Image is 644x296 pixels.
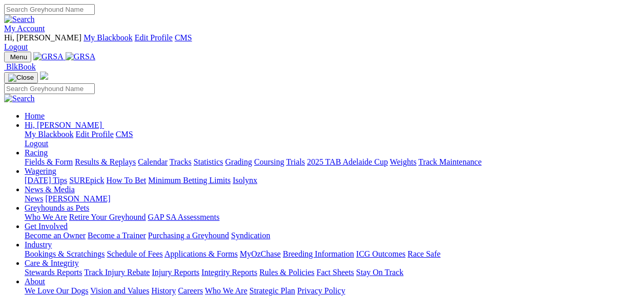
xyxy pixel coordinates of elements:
a: Home [25,111,45,120]
a: About [25,277,45,286]
a: History [151,286,176,295]
a: Schedule of Fees [107,249,162,258]
a: Integrity Reports [201,268,257,277]
img: Search [4,15,35,24]
a: Privacy Policy [297,286,345,295]
a: Track Injury Rebate [84,268,150,277]
a: Fields & Form [25,157,73,166]
a: Purchasing a Greyhound [148,231,229,240]
a: Become an Owner [25,231,86,240]
a: Race Safe [407,249,440,258]
a: Isolynx [233,176,257,185]
a: Weights [390,157,417,166]
a: Trials [286,157,305,166]
a: Track Maintenance [419,157,482,166]
a: News & Media [25,185,75,194]
a: Statistics [194,157,223,166]
a: Hi, [PERSON_NAME] [25,121,104,129]
a: Logout [25,139,48,148]
a: Grading [225,157,252,166]
a: Strategic Plan [250,286,295,295]
a: Calendar [138,157,168,166]
span: Hi, [PERSON_NAME] [4,33,81,42]
input: Search [4,83,95,94]
a: Edit Profile [135,33,173,42]
a: Who We Are [25,213,67,221]
a: Retire Your Greyhound [69,213,146,221]
div: My Account [4,33,640,52]
div: Care & Integrity [25,268,640,277]
a: Results & Replays [75,157,136,166]
button: Toggle navigation [4,72,38,83]
a: Edit Profile [76,130,114,139]
div: About [25,286,640,295]
a: Applications & Forms [164,249,238,258]
span: Hi, [PERSON_NAME] [25,121,102,129]
a: We Love Our Dogs [25,286,88,295]
a: CMS [116,130,133,139]
a: Rules & Policies [259,268,315,277]
div: Wagering [25,176,640,185]
div: Industry [25,249,640,259]
a: CMS [175,33,192,42]
a: BlkBook [4,62,36,71]
a: My Blackbook [25,130,74,139]
a: Wagering [25,167,56,175]
a: Who We Are [205,286,247,295]
a: How To Bet [107,176,147,185]
a: Fact Sheets [317,268,354,277]
a: Tracks [170,157,192,166]
a: ICG Outcomes [356,249,405,258]
a: Breeding Information [283,249,354,258]
img: GRSA [66,52,96,61]
a: News [25,194,43,203]
span: Menu [10,53,27,61]
a: Syndication [231,231,270,240]
img: Close [8,74,34,82]
a: Stewards Reports [25,268,82,277]
a: Bookings & Scratchings [25,249,105,258]
div: Racing [25,157,640,167]
div: Get Involved [25,231,640,240]
a: Racing [25,148,48,157]
a: [DATE] Tips [25,176,67,185]
a: SUREpick [69,176,104,185]
a: Vision and Values [90,286,149,295]
a: Logout [4,42,28,51]
a: [PERSON_NAME] [45,194,110,203]
a: Get Involved [25,222,68,231]
a: Injury Reports [152,268,199,277]
a: My Blackbook [84,33,133,42]
div: Greyhounds as Pets [25,213,640,222]
img: Search [4,94,35,103]
a: 2025 TAB Adelaide Cup [307,157,388,166]
span: BlkBook [6,62,36,71]
a: Greyhounds as Pets [25,203,89,212]
a: Care & Integrity [25,259,79,267]
a: Become a Trainer [88,231,146,240]
div: News & Media [25,194,640,203]
button: Toggle navigation [4,52,31,62]
img: GRSA [33,52,64,61]
a: Industry [25,240,52,249]
a: MyOzChase [240,249,281,258]
a: My Account [4,24,45,33]
a: Stay On Track [356,268,403,277]
a: Minimum Betting Limits [148,176,231,185]
div: Hi, [PERSON_NAME] [25,130,640,148]
input: Search [4,4,95,15]
a: GAP SA Assessments [148,213,220,221]
a: Coursing [254,157,284,166]
a: Careers [178,286,203,295]
img: logo-grsa-white.png [40,72,48,80]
